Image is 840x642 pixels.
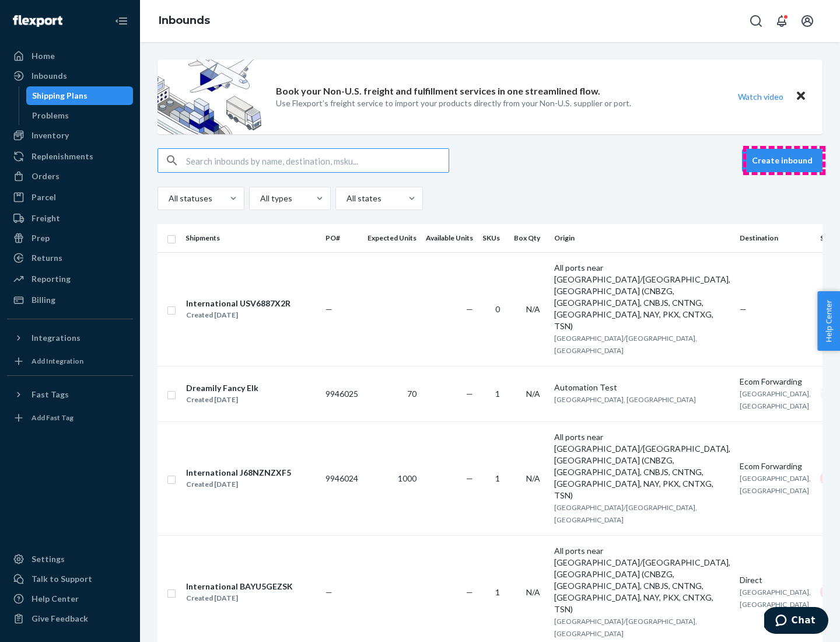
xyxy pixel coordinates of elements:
[526,473,540,483] span: N/A
[7,47,133,65] a: Home
[495,389,500,399] span: 1
[32,212,60,224] div: Freight
[554,617,697,638] span: [GEOGRAPHIC_DATA]/[GEOGRAPHIC_DATA], [GEOGRAPHIC_DATA]
[7,409,133,427] a: Add Fast Tag
[110,9,133,33] button: Close Navigation
[549,224,735,252] th: Origin
[466,473,473,483] span: —
[526,389,540,399] span: N/A
[7,270,133,288] a: Reporting
[32,151,93,162] div: Replenishments
[817,291,840,351] button: Help Center
[7,329,133,347] button: Integrations
[32,294,55,306] div: Billing
[554,334,697,355] span: [GEOGRAPHIC_DATA]/[GEOGRAPHIC_DATA], [GEOGRAPHIC_DATA]
[321,366,363,421] td: 9946025
[554,503,697,524] span: [GEOGRAPHIC_DATA]/[GEOGRAPHIC_DATA], [GEOGRAPHIC_DATA]
[764,607,828,636] iframe: Opens a widget where you can chat to one of our agents
[526,587,540,597] span: N/A
[26,86,134,105] a: Shipping Plans
[7,385,133,404] button: Fast Tags
[32,252,62,264] div: Returns
[7,209,133,228] a: Freight
[478,224,509,252] th: SKUs
[32,70,67,82] div: Inbounds
[186,592,293,604] div: Created [DATE]
[495,473,500,483] span: 1
[740,389,811,410] span: [GEOGRAPHIC_DATA], [GEOGRAPHIC_DATA]
[730,88,791,105] button: Watch video
[32,413,73,423] div: Add Fast Tag
[32,170,60,182] div: Orders
[32,130,69,141] div: Inventory
[186,581,293,592] div: International BAYU5GEZSK
[744,9,768,33] button: Open Search Box
[325,304,332,314] span: —
[7,352,133,371] a: Add Integration
[7,609,133,628] button: Give Feedback
[32,90,87,102] div: Shipping Plans
[407,389,416,399] span: 70
[7,291,133,309] a: Billing
[32,232,50,244] div: Prep
[740,304,747,314] span: —
[32,389,69,400] div: Fast Tags
[526,304,540,314] span: N/A
[259,193,260,204] input: All types
[159,14,210,27] a: Inbounds
[735,224,815,252] th: Destination
[181,224,321,252] th: Shipments
[32,553,65,565] div: Settings
[32,332,80,344] div: Integrations
[13,15,62,27] img: Flexport logo
[7,188,133,207] a: Parcel
[7,67,133,85] a: Inbounds
[793,88,808,105] button: Close
[466,587,473,597] span: —
[186,298,290,309] div: International USV6887X2R
[186,394,258,406] div: Created [DATE]
[186,467,291,479] div: International J68NZNZXF5
[740,474,811,495] span: [GEOGRAPHIC_DATA], [GEOGRAPHIC_DATA]
[495,587,500,597] span: 1
[186,149,449,172] input: Search inbounds by name, destination, msku...
[740,574,811,586] div: Direct
[26,106,134,125] a: Problems
[466,304,473,314] span: —
[796,9,819,33] button: Open account menu
[740,376,811,388] div: Ecom Forwarding
[7,570,133,588] button: Talk to Support
[321,224,363,252] th: PO#
[740,460,811,472] div: Ecom Forwarding
[149,4,219,38] ol: breadcrumbs
[7,550,133,568] a: Settings
[186,309,290,321] div: Created [DATE]
[7,229,133,247] a: Prep
[742,149,822,172] button: Create inbound
[32,593,79,605] div: Help Center
[554,262,730,332] div: All ports near [GEOGRAPHIC_DATA]/[GEOGRAPHIC_DATA], [GEOGRAPHIC_DATA] (CNBZG, [GEOGRAPHIC_DATA], ...
[554,431,730,501] div: All ports near [GEOGRAPHIC_DATA]/[GEOGRAPHIC_DATA], [GEOGRAPHIC_DATA] (CNBZG, [GEOGRAPHIC_DATA], ...
[7,589,133,608] a: Help Center
[321,421,363,535] td: 9946024
[554,382,730,393] div: Automation Test
[32,356,83,366] div: Add Integration
[186,479,291,490] div: Created [DATE]
[32,573,92,585] div: Talk to Support
[421,224,478,252] th: Available Units
[32,191,56,203] div: Parcel
[509,224,549,252] th: Box Qty
[466,389,473,399] span: —
[276,85,600,98] p: Book your Non-U.S. freight and fulfillment services in one streamlined flow.
[186,382,258,394] div: Dreamily Fancy Elk
[276,97,631,109] p: Use Flexport’s freight service to import your products directly from your Non-U.S. supplier or port.
[7,126,133,145] a: Inventory
[554,395,696,404] span: [GEOGRAPHIC_DATA], [GEOGRAPHIC_DATA]
[32,50,55,62] div: Home
[32,273,71,285] div: Reporting
[167,193,169,204] input: All statuses
[325,587,332,597] span: —
[770,9,793,33] button: Open notifications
